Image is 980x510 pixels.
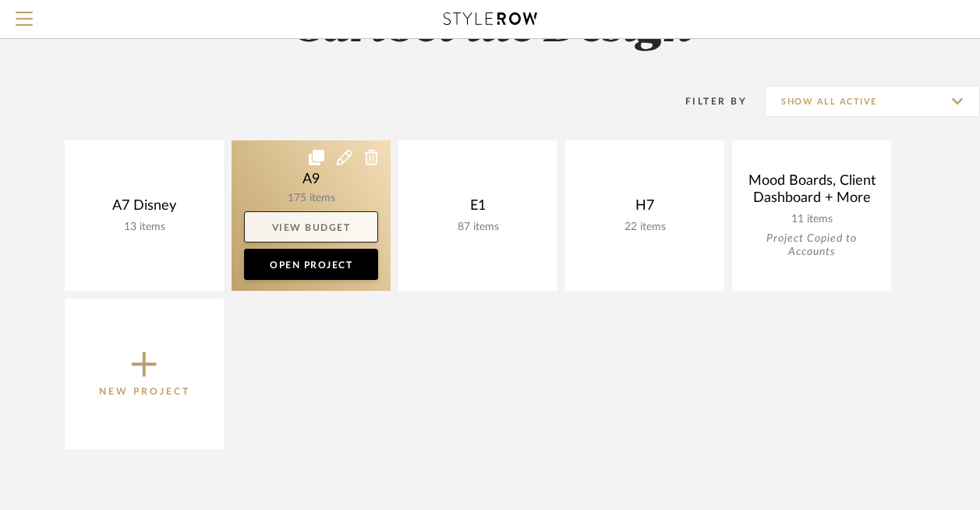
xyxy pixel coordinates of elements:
div: 22 items [578,221,712,234]
button: New Project [65,299,224,449]
div: Project Copied to Accounts [745,232,879,259]
div: Mood Boards, Client Dashboard + More [745,172,879,213]
div: Filter By [665,94,747,109]
div: 87 items [411,221,545,234]
a: View Budget [244,211,378,243]
div: E1 [411,197,545,221]
p: New Project [99,384,190,399]
div: H7 [578,197,712,221]
div: 11 items [745,213,879,226]
div: A7 Disney [77,197,211,221]
a: Open Project [244,249,378,280]
div: 13 items [77,221,211,234]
